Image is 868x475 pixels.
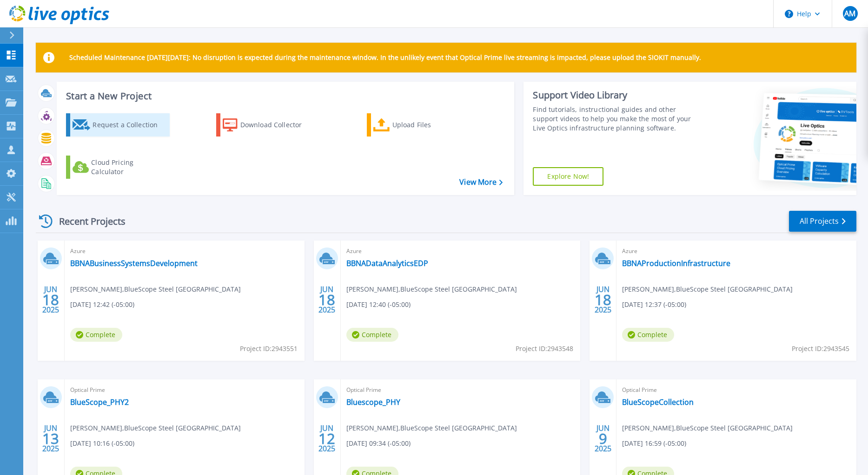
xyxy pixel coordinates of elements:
[216,113,320,137] a: Download Collector
[392,116,467,134] div: Upload Files
[42,435,59,442] span: 13
[318,435,335,442] span: 12
[240,344,298,354] span: Project ID: 2943551
[622,284,793,294] span: [PERSON_NAME] , BlueScope Steel [GEOGRAPHIC_DATA]
[346,299,411,310] span: [DATE] 12:40 (-05:00)
[346,385,575,395] span: Optical Prime
[346,246,575,256] span: Azure
[599,435,607,442] span: 9
[622,246,851,256] span: Azure
[346,438,411,449] span: [DATE] 09:34 (-05:00)
[844,10,855,17] span: AM
[42,283,60,317] div: JUN 2025
[346,284,517,294] span: [PERSON_NAME] , BlueScope Steel [GEOGRAPHIC_DATA]
[346,397,400,407] a: Bluescope_PHY
[70,423,241,433] span: [PERSON_NAME] , BlueScope Steel [GEOGRAPHIC_DATA]
[622,438,686,449] span: [DATE] 16:59 (-05:00)
[318,422,336,455] div: JUN 2025
[622,397,694,407] a: BlueScopeCollection
[346,423,517,433] span: [PERSON_NAME] , BlueScope Steel [GEOGRAPHIC_DATA]
[594,283,612,317] div: JUN 2025
[622,259,730,268] a: BBNAProductionInfrastructure
[42,422,60,455] div: JUN 2025
[69,54,701,61] p: Scheduled Maintenance [DATE][DATE]: No disruption is expected during the maintenance window. In t...
[318,283,336,317] div: JUN 2025
[622,385,851,395] span: Optical Prime
[70,299,134,310] span: [DATE] 12:42 (-05:00)
[70,328,122,342] span: Complete
[36,210,138,233] div: Recent Projects
[459,178,503,187] a: View More
[318,296,335,304] span: 18
[70,438,134,449] span: [DATE] 10:16 (-05:00)
[367,113,470,137] a: Upload Files
[42,296,59,304] span: 18
[70,397,129,407] a: BlueScope_PHY2
[533,105,702,133] div: Find tutorials, instructional guides and other support videos to help you make the most of your L...
[346,259,428,268] a: BBNADataAnalyticsEDP
[622,328,674,342] span: Complete
[533,89,702,101] div: Support Video Library
[346,328,398,342] span: Complete
[70,385,299,395] span: Optical Prime
[789,211,856,232] a: All Projects
[66,91,503,101] h3: Start a New Project
[70,259,198,268] a: BBNABusinessSystemsDevelopment
[516,344,573,354] span: Project ID: 2943548
[594,422,612,455] div: JUN 2025
[91,158,166,176] div: Cloud Pricing Calculator
[93,116,167,134] div: Request a Collection
[240,116,315,134] div: Download Collector
[622,299,686,310] span: [DATE] 12:37 (-05:00)
[622,423,793,433] span: [PERSON_NAME] , BlueScope Steel [GEOGRAPHIC_DATA]
[595,296,611,304] span: 18
[66,156,170,179] a: Cloud Pricing Calculator
[792,344,849,354] span: Project ID: 2943545
[70,284,241,294] span: [PERSON_NAME] , BlueScope Steel [GEOGRAPHIC_DATA]
[66,113,170,137] a: Request a Collection
[533,167,603,186] a: Explore Now!
[70,246,299,256] span: Azure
